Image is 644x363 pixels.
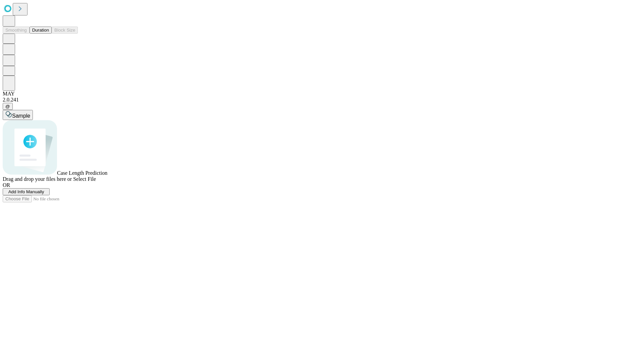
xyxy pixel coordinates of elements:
[30,27,52,34] button: Duration
[52,27,78,34] button: Block Size
[3,103,13,110] button: @
[3,182,10,188] span: OR
[57,170,107,176] span: Case Length Prediction
[3,27,30,34] button: Smoothing
[3,97,641,103] div: 2.0.241
[3,176,72,182] span: Drag and drop your files here or
[3,188,50,195] button: Add Info Manually
[5,104,10,109] span: @
[8,189,44,194] span: Add Info Manually
[12,113,30,119] span: Sample
[73,176,96,182] span: Select File
[3,91,641,97] div: MAY
[3,110,33,120] button: Sample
